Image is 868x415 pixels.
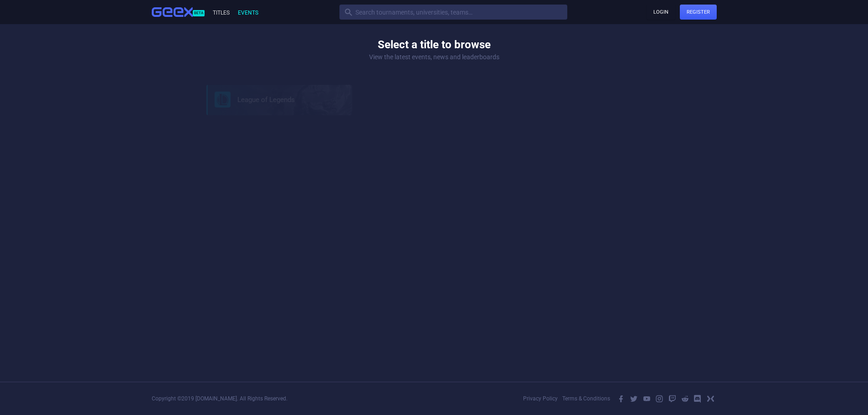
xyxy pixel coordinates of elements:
a: Terms & Conditions [562,395,610,402]
i:  [681,395,689,403]
i:  [706,395,714,403]
i:  [693,395,702,403]
a: Beta [152,7,211,17]
input: Search tournaments, universities, teams… [339,5,567,20]
p: View the latest events, news and leaderboards [320,52,548,63]
a: Login [647,5,675,20]
div: Copyright © 2019 [DOMAIN_NAME] . All Rights Reserved. [152,396,288,401]
a: Events [236,10,258,16]
i:  [668,395,676,403]
span: Beta [193,10,205,16]
a: League of Legends [237,96,295,104]
i:  [655,395,663,403]
i:  [630,395,638,403]
img: League of Legends [215,92,231,108]
img: Geex [152,7,193,17]
a: Privacy Policy [523,395,558,402]
h4: Select a title to browse [320,38,548,52]
a: Register [680,5,717,20]
a: Titles [211,10,230,16]
i:  [617,395,625,403]
i:  [642,395,651,403]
